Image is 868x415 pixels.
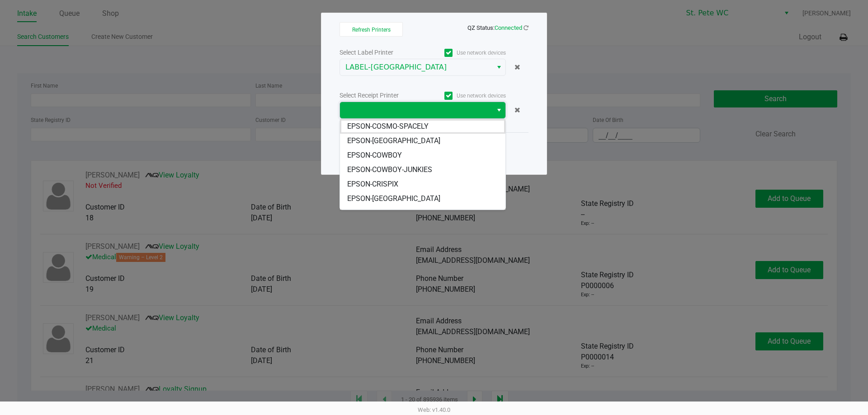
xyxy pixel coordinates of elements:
[340,91,423,100] div: Select Receipt Printer
[345,62,487,73] span: LABEL-[GEOGRAPHIC_DATA]
[495,24,522,31] span: Connected
[347,193,440,204] span: EPSON-[GEOGRAPHIC_DATA]
[347,164,432,175] span: EPSON-COWBOY-JUNKIES
[423,92,506,100] label: Use network devices
[492,59,505,75] button: Select
[347,179,398,190] span: EPSON-CRISPIX
[347,135,440,146] span: EPSON-[GEOGRAPHIC_DATA]
[352,27,391,33] span: Refresh Printers
[340,48,423,57] div: Select Label Printer
[340,22,403,37] button: Refresh Printers
[492,102,505,118] button: Select
[347,121,429,132] span: EPSON-COSMO-SPACELY
[347,208,409,219] span: EPSON-CROOKEDX
[418,406,450,413] span: Web: v1.40.0
[423,49,506,57] label: Use network devices
[467,24,528,31] span: QZ Status:
[347,150,402,161] span: EPSON-COWBOY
